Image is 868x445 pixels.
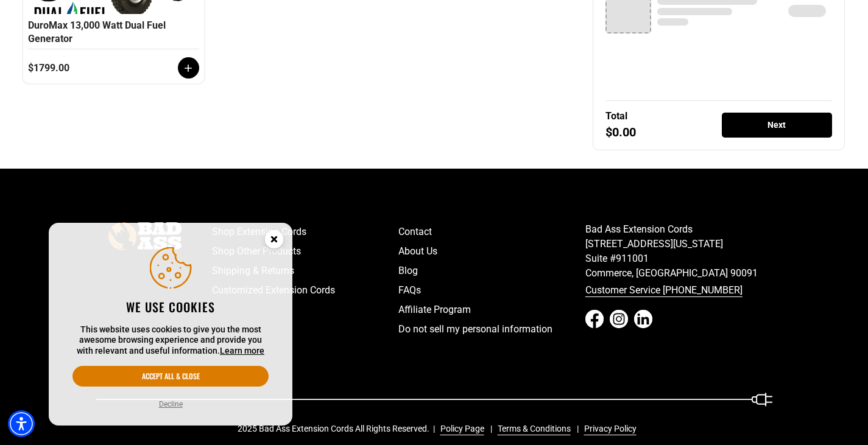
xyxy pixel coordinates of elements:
[238,422,645,435] div: 2025 Bad Ass Extension Cords All Rights Reserved.
[159,399,183,410] button: Decline
[493,422,571,435] a: Terms & Conditions
[398,320,585,339] a: Do not sell my personal information
[212,261,399,281] a: Shipping & Returns
[212,242,399,261] a: Shop Other Products
[605,127,636,138] div: $0.00
[8,410,35,437] div: Accessibility Menu
[256,223,292,259] button: Close this option
[220,346,264,356] a: This website uses cookies to give you the most awesome browsing experience and provide you with r...
[212,281,399,300] a: Customized Extension Cords
[398,261,585,281] a: Blog
[398,242,585,261] a: About Us
[398,281,585,300] a: FAQs
[605,110,627,122] div: Total
[722,113,832,138] div: Next
[436,422,484,435] a: Policy Page
[579,422,637,435] a: Privacy Policy
[585,222,772,281] p: Bad Ass Extension Cords [STREET_ADDRESS][US_STATE] Suite #911001 Commerce, [GEOGRAPHIC_DATA] 90091
[398,300,585,320] a: Affiliate Program
[585,310,604,328] a: Facebook - open in a new tab
[28,19,199,49] div: DuroMax 13,000 Watt Dual Fuel Generator
[28,62,129,74] div: $1799.00
[72,299,269,315] h2: We use cookies
[49,223,292,426] aside: Cookie Consent
[72,366,269,387] button: Accept all & close
[585,281,772,300] a: call 833-674-1699
[634,310,652,328] a: LinkedIn - open in a new tab
[72,324,269,357] p: This website uses cookies to give you the most awesome browsing experience and provide you with r...
[212,222,399,242] a: Shop Extension Cords
[398,222,585,242] a: Contact
[610,310,628,328] a: Instagram - open in a new tab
